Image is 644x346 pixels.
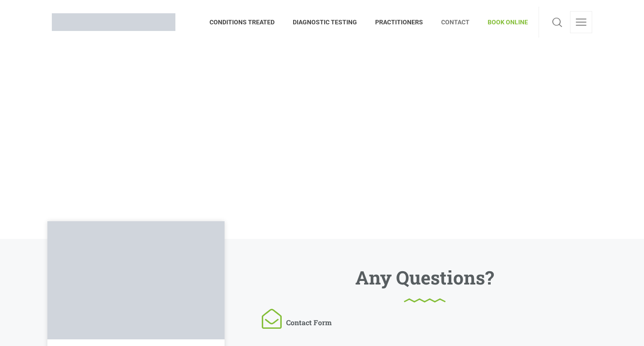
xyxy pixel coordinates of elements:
[366,7,432,38] a: PRACTITIONERS
[479,15,528,29] span: BOOK ONLINE
[432,15,479,29] span: CONTACT
[479,7,528,38] a: BOOK ONLINE
[209,15,284,29] span: CONDITIONS TREATED
[47,221,225,339] img: Brisbane Naturopath Located in Perfect Wellness Building
[284,15,366,29] span: DIAGNOSTIC TESTING
[355,270,494,303] h1: Any Questions?
[52,7,175,38] a: Brisbane Naturopath
[284,7,366,38] a: DIAGNOSTIC TESTING
[52,13,175,31] img: Brisbane Naturopath
[262,309,332,337] h6: Contact Form
[366,15,432,29] span: PRACTITIONERS
[432,7,479,38] a: CONTACT
[550,11,565,33] a: Search
[209,7,284,38] a: CONDITIONS TREATED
